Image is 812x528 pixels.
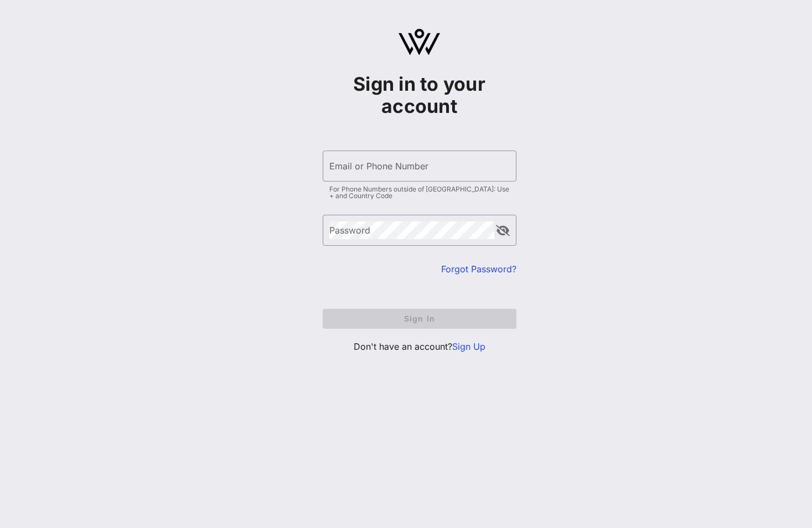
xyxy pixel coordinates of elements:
button: append icon [496,225,510,236]
div: For Phone Numbers outside of [GEOGRAPHIC_DATA]: Use + and Country Code [329,186,510,199]
a: Sign Up [452,341,485,352]
a: Forgot Password? [441,263,516,275]
h1: Sign in to your account [323,73,516,117]
p: Don't have an account? [323,340,516,353]
img: logo.svg [399,29,440,55]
